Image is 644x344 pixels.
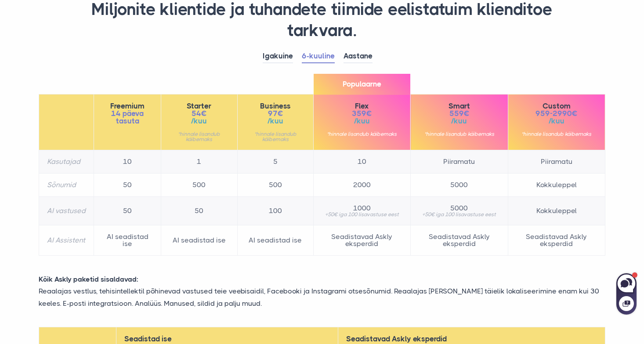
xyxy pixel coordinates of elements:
span: 959-2990€ [516,110,597,117]
span: 359€ [322,110,402,117]
span: 14 päeva tasuta [102,110,153,125]
span: /kuu [322,117,402,125]
td: 100 [237,197,313,225]
span: Custom [516,102,597,110]
iframe: Askly chat [615,272,637,315]
span: /kuu [419,117,499,125]
td: AI seadistad ise [94,225,161,256]
td: Seadistavad Askly eksperdid [313,225,410,256]
a: Aastane [344,50,373,63]
td: 1 [161,150,237,174]
small: *hinnale lisandub käibemaks [169,131,229,142]
td: 50 [161,197,237,225]
span: Flex [322,102,402,110]
span: /kuu [516,117,597,125]
th: AI Assistent [39,225,94,256]
th: AI vastused [39,197,94,225]
td: Piiramatu [508,150,605,174]
small: +50€ iga 100 lisavastuse eest [419,212,499,217]
td: 2000 [313,174,410,197]
span: Smart [419,102,499,110]
td: 500 [161,174,237,197]
td: 5000 [411,174,508,197]
a: 6-kuuline [302,50,335,63]
span: Kokkuleppel [516,207,597,214]
small: *hinnale lisandub käibemaks [246,131,305,142]
span: Starter [169,102,229,110]
span: 1000 [322,205,402,212]
td: AI seadistad ise [161,225,237,256]
p: Reaalajas vestlus, tehisintellektil põhinevad vastused teie veebisaidil, Facebooki ja Instagrami ... [32,285,612,309]
span: 5000 [419,205,499,212]
td: 5 [237,150,313,174]
span: Populaarne [314,74,410,94]
span: Business [246,102,305,110]
td: Seadistavad Askly eksperdid [508,225,605,256]
td: 50 [94,197,161,225]
small: *hinnale lisandub käibemaks [419,131,499,137]
strong: Kõik Askly paketid sisaldavad: [39,275,138,283]
td: 500 [237,174,313,197]
a: Igakuine [263,50,293,63]
td: Seadistavad Askly eksperdid [411,225,508,256]
span: 97€ [246,110,305,117]
span: /kuu [246,117,305,125]
td: AI seadistad ise [237,225,313,256]
td: 10 [94,150,161,174]
td: Piiramatu [411,150,508,174]
small: *hinnale lisandub käibemaks [516,131,597,137]
td: Kokkuleppel [508,174,605,197]
small: *hinnale lisandub käibemaks [322,131,402,137]
td: 50 [94,174,161,197]
small: +50€ iga 100 lisavastuse eest [322,212,402,217]
span: 559€ [419,110,499,117]
td: 10 [313,150,410,174]
span: Freemium [102,102,153,110]
th: Kasutajad [39,150,94,174]
span: 54€ [169,110,229,117]
th: Sõnumid [39,174,94,197]
span: /kuu [169,117,229,125]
